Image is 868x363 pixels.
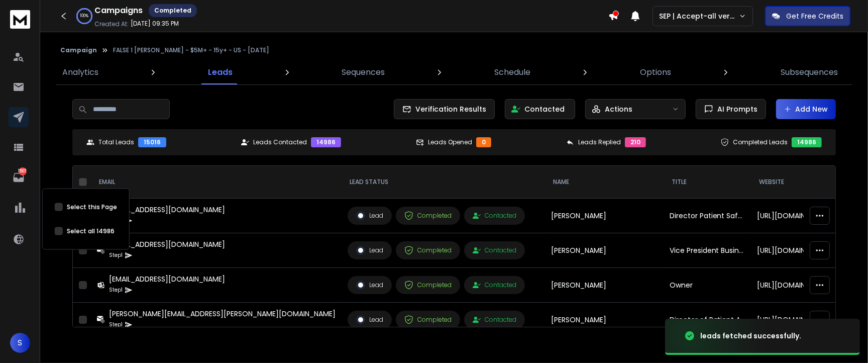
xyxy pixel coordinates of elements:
[488,60,536,84] a: Schedule
[394,99,495,119] button: Verification Results
[342,66,385,78] p: Sequences
[640,66,671,78] p: Options
[696,99,766,119] button: AI Prompts
[113,46,269,54] p: FALSE 1 [PERSON_NAME] - $5M+ - 15y+ - US - [DATE]
[664,199,751,233] td: Director Patient Safety And Quality
[109,274,225,284] div: [EMAIL_ADDRESS][DOMAIN_NAME]
[10,333,30,353] button: S
[476,137,491,147] div: 0
[67,203,117,211] label: Select this Page
[62,66,98,78] p: Analytics
[253,138,307,146] p: Leads Contacted
[664,166,751,199] th: Title
[356,315,383,324] div: Lead
[109,285,123,295] p: Step 1
[404,315,452,324] div: Completed
[404,246,452,255] div: Completed
[545,233,664,268] td: [PERSON_NAME]
[664,233,751,268] td: Vice President Business Operations
[202,60,239,84] a: Leads
[109,320,123,330] p: Step 1
[473,281,516,289] div: Contacted
[67,227,115,235] label: Select all 14986
[56,60,104,84] a: Analytics
[336,60,391,84] a: Sequences
[131,20,179,28] p: [DATE] 09:35 PM
[545,268,664,303] td: [PERSON_NAME]
[733,138,788,146] p: Completed Leads
[109,239,225,249] div: [EMAIL_ADDRESS][DOMAIN_NAME]
[634,60,677,84] a: Options
[781,66,838,78] p: Subsequences
[342,166,545,199] th: LEAD STATUS
[404,211,452,220] div: Completed
[473,212,516,220] div: Contacted
[664,268,751,303] td: Owner
[700,331,801,341] div: leads fetched successfully.
[494,66,530,78] p: Schedule
[80,13,89,19] p: 100 %
[94,5,143,17] h1: Campaigns
[625,137,646,147] div: 210
[404,281,452,290] div: Completed
[751,166,839,199] th: Website
[109,250,123,260] p: Step 1
[659,11,739,21] p: SEP | Accept-all verifications
[356,246,383,255] div: Lead
[149,4,197,17] div: Completed
[428,138,472,146] p: Leads Opened
[545,199,664,233] td: [PERSON_NAME]
[751,303,839,337] td: [URL][DOMAIN_NAME]
[776,99,836,119] button: Add New
[524,104,565,114] p: Contacted
[9,167,29,188] a: 1507
[109,205,225,215] div: [EMAIL_ADDRESS][DOMAIN_NAME]
[94,20,129,28] p: Created At:
[109,309,336,319] div: [PERSON_NAME][EMAIL_ADDRESS][PERSON_NAME][DOMAIN_NAME]
[545,166,664,199] th: NAME
[10,10,30,29] img: logo
[792,137,822,147] div: 14986
[473,316,516,324] div: Contacted
[578,138,621,146] p: Leads Replied
[98,138,134,146] p: Total Leads
[208,66,233,78] p: Leads
[356,281,383,290] div: Lead
[138,137,166,147] div: 15016
[411,104,486,114] span: Verification Results
[19,167,27,175] p: 1507
[473,246,516,254] div: Contacted
[605,104,632,114] p: Actions
[751,233,839,268] td: [URL][DOMAIN_NAME]
[751,199,839,233] td: [URL][DOMAIN_NAME]
[751,268,839,303] td: [URL][DOMAIN_NAME]
[91,166,342,199] th: EMAIL
[713,104,757,114] span: AI Prompts
[765,6,850,26] button: Get Free Credits
[60,46,97,54] button: Campaign
[545,303,664,337] td: [PERSON_NAME]
[775,60,844,84] a: Subsequences
[356,211,383,220] div: Lead
[786,11,843,21] p: Get Free Credits
[664,303,751,337] td: Director of Patient Access
[311,137,341,147] div: 14986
